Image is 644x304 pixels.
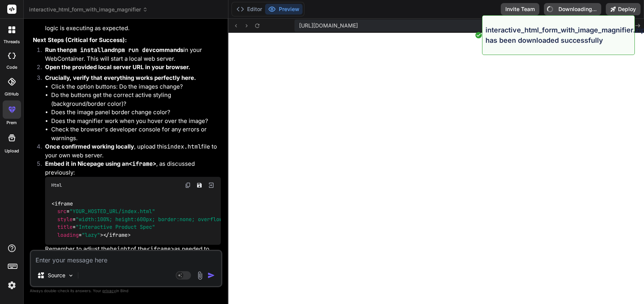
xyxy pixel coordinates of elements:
img: attachment [196,271,204,280]
span: </ > [103,231,131,238]
button: Editor [233,4,265,15]
li: , upload this file to your own web server. [39,142,221,160]
li: in your WebContainer. This will start a local web server. [39,46,221,63]
span: < = = = = > [51,200,250,238]
span: src [57,208,66,215]
code: <iframe> [147,245,174,253]
span: "YOUR_HOSTED_URL/index.html" [70,208,155,215]
iframe: Preview [228,33,644,304]
strong: Embed it in Nicepage using an [45,160,156,167]
strong: Open the provided local server URL in your browser. [45,63,190,71]
label: Upload [5,148,19,154]
span: "width:100%; height:600px; border:none; overflow:hidden;" [76,216,250,223]
li: Do the buttons get the correct active styling (background/border color)? [51,91,221,108]
code: index.html [167,143,201,150]
span: iframe [55,200,73,207]
img: settings [5,279,18,292]
li: Check the browser's developer console for any errors or warnings. [51,125,221,142]
code: npm run dev [115,46,152,54]
code: npm install [66,46,104,54]
span: interactive_html_form_with_image_magnifier [29,6,148,13]
label: code [6,64,17,71]
span: style [57,216,73,223]
img: Open in Browser [208,182,215,189]
label: prem [6,120,17,126]
li: , as discussed previously: Remember to adjust the of the as needed to prevent scrollbars. [39,160,221,262]
p: Source [48,272,65,279]
li: Does the image panel border change color? [51,108,221,117]
code: height [110,245,131,253]
span: privacy [102,288,116,293]
button: Invite Team [501,3,539,15]
p: Always double-check its answers. Your in Bind [30,287,222,294]
strong: Crucially, verify that everything works perfectly here. [45,74,196,81]
label: threads [3,39,20,45]
li: Does the magnifier work when you hover over the image? [51,117,221,126]
code: <iframe> [129,160,156,168]
span: "lazy" [82,231,100,238]
button: Downloading... [544,3,601,15]
span: loading [57,231,79,238]
img: Pick Models [68,272,74,279]
span: title [57,224,73,231]
span: Html [51,182,62,188]
span: "Interactive Product Spec" [76,224,155,231]
img: alert [475,25,482,45]
button: Deploy [606,3,641,15]
span: iframe [109,231,128,238]
button: Preview [265,4,303,15]
img: icon [207,272,215,279]
button: Save file [194,180,205,191]
span: [URL][DOMAIN_NAME] [299,22,358,29]
li: Click the option buttons: Do the images change? [51,82,221,91]
strong: Run the and commands [45,46,183,53]
strong: Next Steps (Critical for Success): [33,36,127,44]
strong: Once confirmed working locally [45,143,134,150]
img: copy [185,182,191,188]
label: GitHub [5,91,19,97]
